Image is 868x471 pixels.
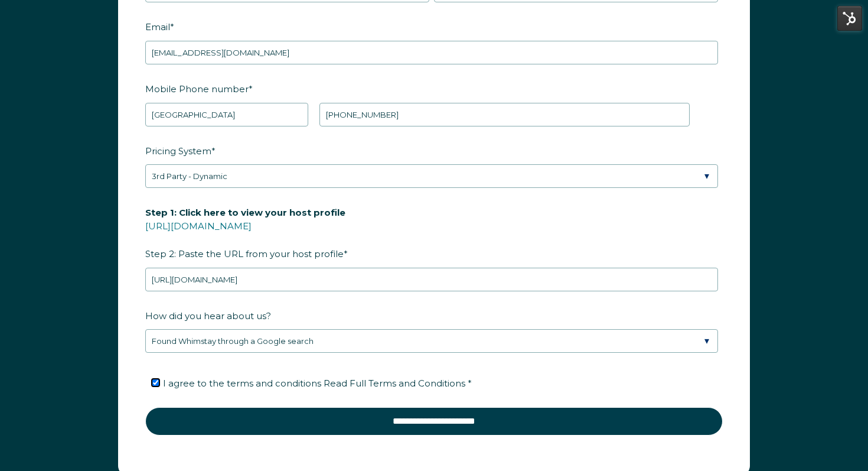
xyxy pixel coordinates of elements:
[152,379,159,386] input: I agree to the terms and conditions Read Full Terms and Conditions *
[145,80,249,98] span: Mobile Phone number
[837,6,862,31] img: HubSpot Tools Menu Toggle
[145,220,252,232] a: [URL][DOMAIN_NAME]
[145,142,211,160] span: Pricing System
[324,378,465,389] span: Read Full Terms and Conditions
[145,203,345,263] span: Step 2: Paste the URL from your host profile
[145,18,170,36] span: Email
[163,378,472,389] span: I agree to the terms and conditions
[145,307,271,325] span: How did you hear about us?
[145,203,345,222] span: Step 1: Click here to view your host profile
[321,378,468,389] a: Read Full Terms and Conditions
[145,268,718,291] input: airbnb.com/users/show/12345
